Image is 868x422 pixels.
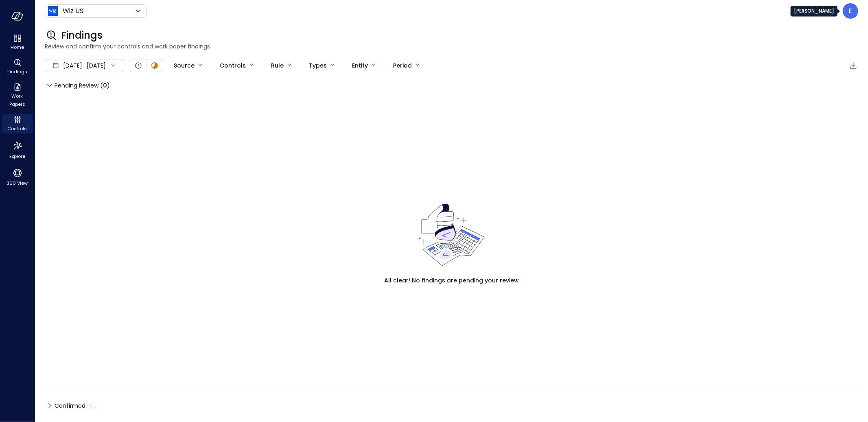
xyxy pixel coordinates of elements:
[63,61,82,70] span: [DATE]
[220,59,246,72] div: Controls
[174,59,195,72] div: Source
[48,6,58,16] img: Icon
[11,43,24,51] span: Home
[55,79,110,92] span: Pending Review
[791,6,837,16] div: [PERSON_NAME]
[2,138,33,161] div: Explore
[2,114,33,133] div: Controls
[63,6,83,16] p: Wiz US
[2,33,33,52] div: Home
[309,59,327,72] div: Types
[90,402,97,409] span: calculating...
[100,81,110,90] div: ( )
[849,6,853,16] p: E
[7,179,28,187] span: 360 View
[150,61,160,70] div: In Progress
[133,61,143,70] div: Open
[9,152,25,160] span: Explore
[393,59,412,72] div: Period
[7,68,27,76] span: Findings
[5,92,30,108] span: Work Papers
[55,399,96,412] span: Confirmed
[2,81,33,109] div: Work Papers
[2,57,33,77] div: Findings
[2,166,33,188] div: 360 View
[61,29,103,42] span: Findings
[352,59,368,72] div: Entity
[45,42,858,51] span: Review and confirm your controls and work paper findings
[103,81,107,90] span: 0
[843,3,858,19] div: Eleanor Yehudai
[8,125,27,133] span: Controls
[384,276,519,285] span: All clear! No findings are pending your review
[271,59,284,72] div: Rule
